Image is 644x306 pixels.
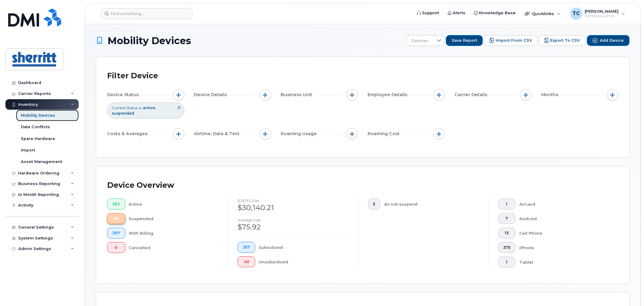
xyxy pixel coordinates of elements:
[238,218,348,222] h4: Average cost
[539,35,586,46] button: Export to CSV
[498,199,516,210] button: 1
[281,92,314,98] span: Business Unit
[368,92,409,98] span: Employee Details
[550,38,580,43] span: Export to CSV
[107,131,149,137] span: Costs & Averages
[373,202,375,207] span: 5
[498,213,516,224] button: 7
[107,177,174,193] div: Device Overview
[238,203,348,213] div: $30,140.21
[194,92,229,98] span: Device Details
[498,228,516,239] button: 13
[139,105,141,110] span: is
[107,228,125,239] button: 397
[452,38,477,43] span: Save Report
[454,92,489,98] span: Carrier Details
[519,242,609,253] div: iPhone
[519,199,609,210] div: Aircard
[107,242,125,253] button: 0
[107,92,140,98] span: Device Status
[107,213,125,224] button: 35
[238,256,255,267] button: 40
[129,242,218,253] div: Cancelled
[496,38,532,43] span: Import from CSV
[243,259,250,264] span: 40
[107,35,191,46] span: Mobility Devices
[541,92,560,98] span: Months
[259,256,348,267] div: Unsubsidized
[238,242,255,253] button: 357
[519,228,609,239] div: Cell Phone
[519,213,609,224] div: Android
[600,38,624,43] span: Add Device
[368,199,381,210] button: 5
[107,68,158,84] div: Filter Device
[281,131,319,137] span: Roaming Usage
[498,242,516,253] button: 375
[107,199,125,210] button: 362
[259,242,348,253] div: Subsidized
[243,245,250,250] span: 357
[368,131,401,137] span: Roaming Cost
[112,245,120,250] span: 0
[129,213,218,224] div: Suspended
[519,257,609,268] div: Tablet
[143,106,156,110] span: active
[238,222,348,232] div: $75.92
[112,111,134,116] span: suspended
[112,216,120,221] span: 35
[498,257,516,268] button: 1
[504,202,511,207] span: 1
[194,131,241,137] span: Airtime, Data & Text
[484,35,538,46] button: Import from CSV
[238,199,348,203] h4: [DATE] cost
[129,228,218,239] div: With Billing
[112,231,120,236] span: 397
[587,35,630,46] button: Add Device
[504,216,511,221] span: 7
[112,105,138,110] span: Current Status
[504,245,511,250] span: 375
[446,35,483,46] button: Save Report
[504,231,511,236] span: 13
[112,202,120,207] span: 362
[406,35,433,46] span: Devices
[504,260,511,265] span: 1
[384,199,479,210] div: do not suspend
[129,199,218,210] div: Active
